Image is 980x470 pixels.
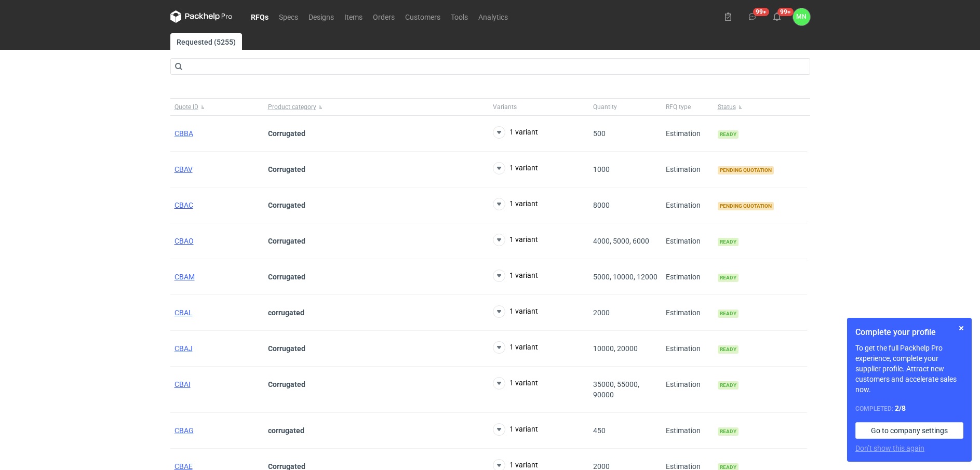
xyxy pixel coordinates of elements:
[446,10,473,23] a: Tools
[268,308,304,317] strong: corrugated
[793,8,810,25] div: Małgorzata Nowotna
[174,129,193,138] a: CBBA
[174,201,193,209] a: CBAC
[593,380,639,399] span: 35000, 55000, 90000
[744,8,761,25] button: 99+
[170,33,242,50] a: Requested (5255)
[170,99,264,115] button: Quote ID
[268,103,316,111] span: Product category
[769,8,785,25] button: 99+
[662,152,714,187] div: Estimation
[174,380,191,388] a: CBAI
[493,234,538,246] button: 1 variant
[174,273,195,281] a: CBAM
[855,443,924,453] button: Don’t show this again
[718,381,739,390] span: Ready
[714,99,807,115] button: Status
[666,103,691,111] span: RFQ type
[662,223,714,259] div: Estimation
[303,10,339,23] a: Designs
[264,99,489,115] button: Product category
[368,10,400,23] a: Orders
[593,165,610,173] span: 1000
[855,403,963,414] div: Completed:
[662,259,714,295] div: Estimation
[174,426,194,435] a: CBAG
[718,274,739,282] span: Ready
[174,237,194,245] a: CBAO
[718,345,739,354] span: Ready
[593,344,638,353] span: 10000, 20000
[855,343,963,395] p: To get the full Packhelp Pro experience, complete your supplier profile. Attract new customers an...
[718,130,739,139] span: Ready
[793,8,810,25] button: MN
[174,103,198,111] span: Quote ID
[493,103,517,111] span: Variants
[593,129,606,138] span: 500
[174,165,193,173] a: CBAV
[174,308,193,317] a: CBAL
[400,10,446,23] a: Customers
[718,202,774,210] span: Pending quotation
[593,426,606,435] span: 450
[955,322,968,334] button: Skip for now
[718,310,739,318] span: Ready
[268,380,305,388] strong: Corrugated
[493,198,538,210] button: 1 variant
[662,367,714,413] div: Estimation
[268,201,305,209] strong: Corrugated
[268,129,305,138] strong: Corrugated
[718,238,739,246] span: Ready
[493,270,538,282] button: 1 variant
[268,426,304,435] strong: corrugated
[662,187,714,223] div: Estimation
[593,103,617,111] span: Quantity
[170,10,233,23] svg: Packhelp Pro
[274,10,303,23] a: Specs
[662,331,714,367] div: Estimation
[718,427,739,436] span: Ready
[855,422,963,439] a: Go to company settings
[493,423,538,436] button: 1 variant
[493,162,538,174] button: 1 variant
[662,116,714,152] div: Estimation
[593,237,649,245] span: 4000, 5000, 6000
[339,10,368,23] a: Items
[493,341,538,354] button: 1 variant
[662,295,714,331] div: Estimation
[268,344,305,353] strong: Corrugated
[662,413,714,449] div: Estimation
[493,377,538,390] button: 1 variant
[718,166,774,174] span: Pending quotation
[593,201,610,209] span: 8000
[493,305,538,318] button: 1 variant
[593,273,657,281] span: 5000, 10000, 12000
[268,165,305,173] strong: Corrugated
[246,10,274,23] a: RFQs
[493,126,538,139] button: 1 variant
[593,308,610,317] span: 2000
[855,326,963,339] h1: Complete your profile
[268,273,305,281] strong: Corrugated
[895,404,906,412] strong: 2 / 8
[473,10,513,23] a: Analytics
[718,103,736,111] span: Status
[268,237,305,245] strong: Corrugated
[174,344,193,353] a: CBAJ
